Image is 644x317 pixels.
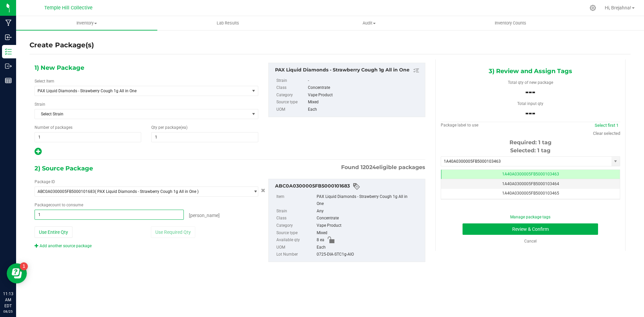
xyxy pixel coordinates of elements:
label: Strain [276,208,315,215]
span: Selected: 1 tag [510,147,550,154]
span: Add new output [35,151,42,155]
span: --- [525,87,535,97]
span: Number of packages [35,125,72,130]
div: Manage settings [589,5,597,11]
p: 11:13 AM EDT [3,291,13,309]
span: Required: 1 tag [509,139,551,146]
span: Package ID [35,179,55,184]
inline-svg: Inbound [5,34,12,41]
span: Lab Results [208,20,248,26]
span: select [611,157,620,166]
span: 2) Source Package [35,163,93,173]
div: Each [317,244,422,251]
span: 1A40A0300005FB5000103464 [502,181,559,186]
label: Strain [35,101,45,107]
a: Inventory [16,16,157,30]
span: Found eligible packages [341,163,425,171]
span: Audit [299,20,439,26]
p: 08/25 [3,309,13,314]
label: UOM [276,106,307,113]
inline-svg: Inventory [5,48,12,55]
span: Total qty of new package [508,80,553,85]
label: Source type [276,229,315,237]
span: 1A40A0300005FB5000103465 [502,191,559,196]
a: Select first 1 [595,123,619,128]
div: 0725-DIA-STC1g-AIO [317,251,422,258]
div: Each [308,106,421,113]
div: Concentrate [308,84,421,92]
button: Review & Confirm [463,223,598,235]
span: count [50,203,61,207]
label: Item [276,193,315,208]
span: Select Strain [35,109,250,119]
inline-svg: Reports [5,77,12,84]
span: select [250,187,258,196]
span: Package to consume [35,203,83,207]
a: Cancel [524,239,537,244]
button: Use Entire Qty [35,226,72,238]
a: Inventory Counts [440,16,581,30]
label: Strain [276,77,307,85]
label: Lot Number [276,251,315,258]
label: Source type [276,99,307,106]
span: Inventory Counts [486,20,535,26]
label: Class [276,215,315,222]
div: Mixed [308,99,421,106]
span: 8 ea [317,236,324,244]
h4: Create Package(s) [30,40,94,50]
a: Clear selected [593,131,620,136]
input: Starting tag number [441,157,611,166]
div: - [308,77,421,85]
div: PAX Liquid Diamonds - Strawberry Cough 1g All in One [317,193,422,208]
label: Select Item [35,78,54,84]
inline-svg: Manufacturing [5,19,12,26]
span: 3) Review and Assign Tags [489,66,572,76]
span: (ea) [180,125,187,130]
a: Manage package tags [510,215,550,219]
span: 12024 [361,164,376,170]
span: Qty per package [151,125,187,130]
span: --- [525,108,535,118]
div: Vape Product [308,92,421,99]
iframe: Resource center [7,263,27,283]
iframe: Resource center unread badge [20,262,28,270]
label: Class [276,84,307,92]
span: 1) New Package [35,63,84,73]
a: Audit [299,16,440,30]
button: Use Required Qty [151,226,195,238]
span: Hi, Brejahna! [605,5,631,10]
span: [PERSON_NAME] [189,213,220,218]
label: UOM [276,244,315,251]
button: Cancel button [259,186,267,196]
span: ABC0A0300005FB5000101683 [38,189,95,194]
span: ( PAX Liquid Diamonds - Strawberry Cough 1g All in One ) [95,189,199,194]
label: Category [276,92,307,99]
span: select [250,86,258,96]
label: Category [276,222,315,229]
span: Inventory [16,20,157,26]
a: Add another source package [35,244,92,248]
div: Concentrate [317,215,422,222]
div: ABC0A0300005FB5000101683 [275,182,422,191]
div: Mixed [317,229,422,237]
div: PAX Liquid Diamonds - Strawberry Cough 1g All in One [275,66,422,74]
span: 1A40A0300005FB5000103463 [502,172,559,176]
span: PAX Liquid Diamonds - Strawberry Cough 1g All in One [38,89,238,93]
span: Temple Hill Collective [44,5,93,11]
div: Any [317,208,422,215]
span: Package label to use [441,123,478,127]
input: 1 [35,133,141,142]
inline-svg: Outbound [5,63,12,69]
input: 1 [152,133,258,142]
div: Vape Product [317,222,422,229]
label: Available qty [276,236,315,244]
span: select [250,109,258,119]
span: Total input qty [517,101,543,106]
a: Lab Results [157,16,299,30]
